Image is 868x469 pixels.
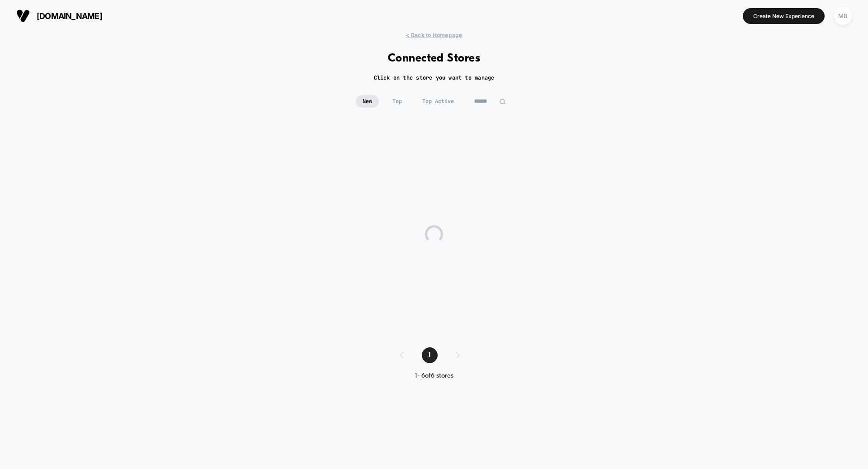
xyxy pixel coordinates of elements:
[499,98,506,105] img: edit
[415,95,461,108] span: Top Active
[14,9,105,23] button: [DOMAIN_NAME]
[356,95,379,108] span: New
[831,7,854,25] button: MB
[406,32,462,38] span: < Back to Homepage
[16,9,30,23] img: Visually logo
[37,11,102,21] span: [DOMAIN_NAME]
[834,7,852,25] div: MB
[386,95,409,108] span: Top
[388,52,481,65] h1: Connected Stores
[743,8,825,24] button: Create New Experience
[374,74,495,81] h2: Click on the store you want to manage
